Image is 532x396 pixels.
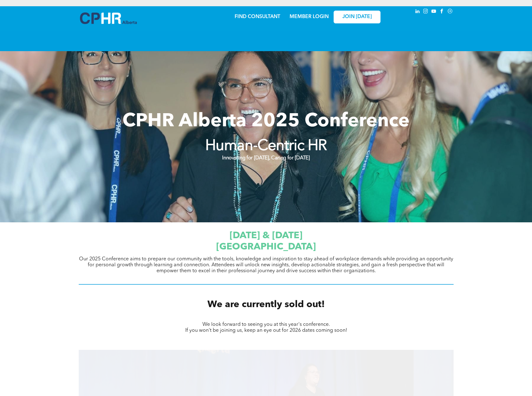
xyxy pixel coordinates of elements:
a: FIND CONSULTANT [235,14,280,19]
span: CPHR Alberta 2025 Conference [122,112,410,131]
a: linkedin [414,8,421,16]
a: instagram [422,8,429,16]
img: A blue and white logo for cp alberta [80,12,137,24]
strong: Innovating for [DATE], Caring for [DATE] [222,156,310,161]
strong: Human-Centric HR [205,139,327,154]
span: If you won't be joining us, keep an eye out for 2026 dates coming soon! [185,328,347,333]
a: youtube [430,8,437,16]
a: Social network [447,8,454,16]
span: We look forward to seeing you at this year's conference. [202,322,330,327]
span: JOIN [DATE] [342,14,372,20]
a: facebook [439,8,445,16]
span: [GEOGRAPHIC_DATA] [216,242,316,252]
a: JOIN [DATE] [334,11,380,23]
a: MEMBER LOGIN [290,14,329,19]
span: [DATE] & [DATE] [230,231,302,240]
span: We are currently sold out! [207,300,325,309]
span: Our 2025 Conference aims to prepare our community with the tools, knowledge and inspiration to st... [79,257,453,273]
